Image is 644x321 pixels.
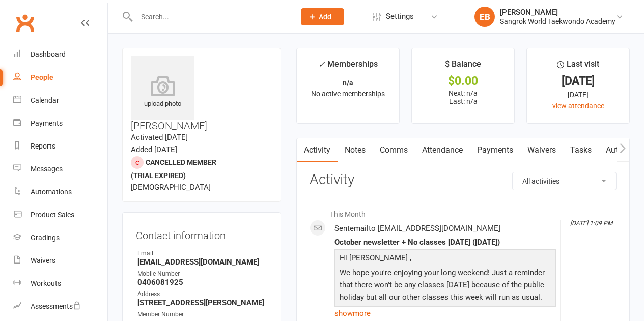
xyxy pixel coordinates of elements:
span: No active memberships [311,90,385,98]
strong: [STREET_ADDRESS][PERSON_NAME] [137,298,267,307]
time: Activated [DATE] [131,133,188,142]
a: Dashboard [13,43,107,66]
a: Activity [297,138,338,162]
a: Payments [470,138,520,162]
a: Reports [13,135,107,158]
div: upload photo [131,76,194,109]
div: [DATE] [536,76,620,86]
a: Calendar [13,89,107,112]
li: This Month [310,203,617,220]
div: Payments [31,119,63,127]
span: Add [319,13,331,21]
div: [PERSON_NAME] [500,8,615,17]
div: $ Balance [445,57,481,76]
div: People [31,73,53,81]
a: Attendance [415,138,470,162]
i: ✓ [318,60,325,69]
a: Comms [373,138,415,162]
a: show more [334,306,556,320]
div: Address [137,289,267,299]
div: Calendar [31,96,59,104]
div: Mobile Number [137,269,267,279]
div: $0.00 [421,76,505,86]
div: Product Sales [31,211,74,219]
div: Gradings [31,234,60,242]
a: Workouts [13,272,107,295]
h3: Contact information [136,226,267,241]
a: Messages [13,158,107,181]
strong: n/a [343,79,353,87]
a: Waivers [13,249,107,272]
div: Member Number [137,310,267,319]
p: Next: n/a Last: n/a [421,89,505,105]
a: Gradings [13,226,107,249]
a: view attendance [552,102,604,110]
a: Clubworx [12,10,38,36]
div: Automations [31,188,72,196]
a: People [13,66,107,89]
div: EB [474,7,495,27]
h3: [PERSON_NAME] [131,56,272,131]
div: October newsletter + No classes [DATE] ([DATE]) [334,238,556,247]
div: Reports [31,142,55,150]
a: Automations [13,181,107,203]
a: Notes [338,138,373,162]
div: [DATE] [536,89,620,100]
div: Waivers [31,256,55,265]
a: Tasks [563,138,599,162]
p: Hi [PERSON_NAME] , [337,252,553,267]
div: Workouts [31,279,61,287]
div: Messages [31,165,63,173]
strong: [EMAIL_ADDRESS][DOMAIN_NAME] [137,257,267,267]
div: Assessments [31,302,81,310]
strong: 0406081925 [137,278,267,287]
span: Settings [386,5,414,28]
a: Waivers [520,138,563,162]
span: Sent email to [EMAIL_ADDRESS][DOMAIN_NAME] [334,224,500,233]
a: Product Sales [13,203,107,226]
a: Payments [13,112,107,135]
span: [DEMOGRAPHIC_DATA] [131,183,211,192]
span: Cancelled member (trial expired) [131,158,216,180]
div: Memberships [318,57,378,76]
i: [DATE] 1:09 PM [570,220,612,227]
div: Sangrok World Taekwondo Academy [500,17,615,26]
div: Dashboard [31,50,66,59]
p: We hope you're enjoying your long weekend! Just a reminder that there won't be any classes [DATE]... [337,267,553,318]
div: Last visit [557,57,599,76]
input: Search... [133,10,288,24]
time: Added [DATE] [131,145,177,154]
h3: Activity [310,172,617,188]
div: Email [137,249,267,258]
a: Assessments [13,295,107,318]
button: Add [301,8,344,25]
